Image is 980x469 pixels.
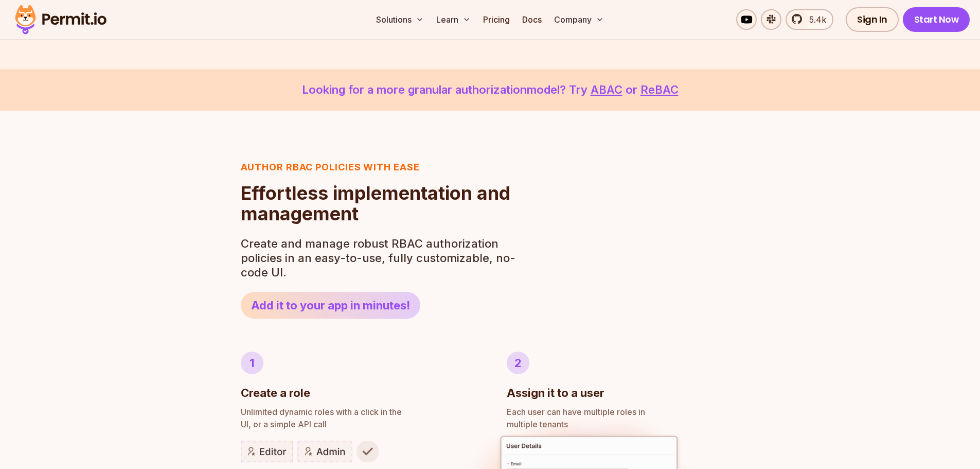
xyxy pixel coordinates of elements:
[25,81,955,98] p: Looking for a more granular authorization model? Try or
[518,9,546,30] a: Docs
[591,83,622,96] a: ABAC
[507,352,529,374] div: 2
[479,9,514,30] a: Pricing
[241,406,474,430] p: UI, or a simple API call
[241,183,522,224] h2: Effortless implementation and management
[507,385,604,402] h3: Assign it to a user
[786,9,833,30] a: 5.4k
[10,2,111,37] img: Permit logo
[241,160,522,175] h3: Author RBAC POLICIES with EASE
[241,352,263,374] div: 1
[550,9,608,30] button: Company
[432,9,475,30] button: Learn
[241,406,474,418] span: Unlimited dynamic roles with a click in the
[241,236,522,280] p: Create and manage robust RBAC authorization policies in an easy-to-use, fully customizable, no-co...
[846,7,899,32] a: Sign In
[241,385,310,402] h3: Create a role
[372,9,428,30] button: Solutions
[640,83,679,96] a: ReBAC
[241,292,420,319] a: Add it to your app in minutes!
[903,7,970,32] a: Start Now
[803,13,826,26] span: 5.4k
